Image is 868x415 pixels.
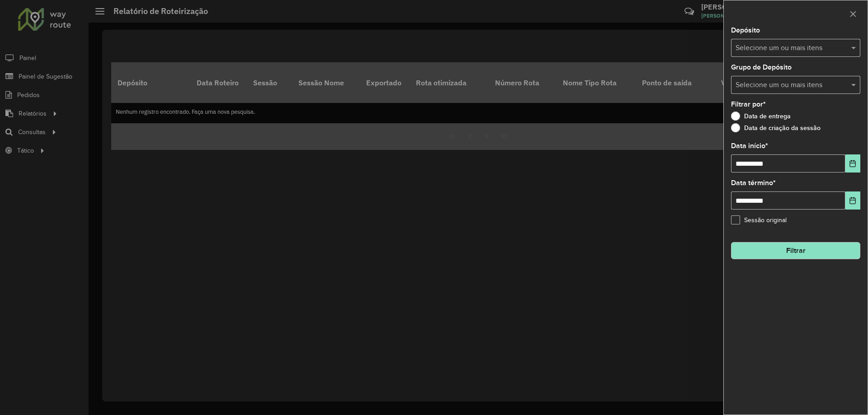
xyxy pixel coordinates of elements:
[845,191,860,210] button: Choose Date
[731,242,860,259] button: Filtrar
[845,154,860,173] button: Choose Date
[731,99,766,110] label: Filtrar por
[731,123,821,132] label: Data de criação da sessão
[731,62,792,73] label: Grupo de Depósito
[731,215,787,225] label: Sessão original
[731,112,791,121] label: Data de entrega
[731,177,776,188] label: Data término
[731,25,760,36] label: Depósito
[731,140,768,151] label: Data início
